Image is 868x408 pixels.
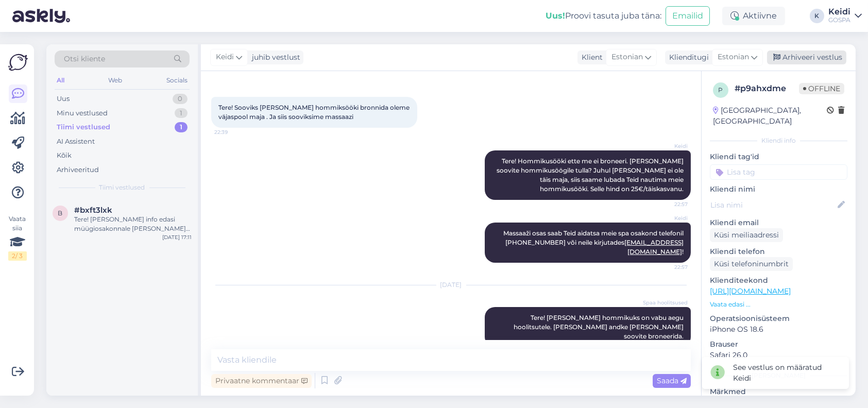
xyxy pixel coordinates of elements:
span: Keidi [216,52,234,63]
span: Spaa hoolitsused [643,299,688,307]
input: Lisa nimi [710,199,836,211]
div: Tere! [PERSON_NAME] info edasi müügiosakonnale [PERSON_NAME] saadavad arve. [74,215,192,233]
div: Uus [57,94,70,104]
button: Emailid [666,6,710,26]
span: Tere! Hommikusööki ette me ei broneeri. [PERSON_NAME] soovite hommikusöögile tulla? Juhul [PERSON... [497,157,685,193]
div: Arhiveeritud [57,165,99,175]
div: [DATE] [211,280,691,290]
p: Kliendi email [710,217,847,228]
p: Brauser [710,339,847,350]
span: Tiimi vestlused [99,183,145,192]
div: Web [107,74,125,87]
a: KeidiGOSPA [828,8,862,24]
div: Küsi telefoninumbrit [710,257,793,271]
div: [DATE] 17:11 [162,233,192,241]
span: Estonian [611,52,643,63]
div: Kliendi info [710,136,847,145]
div: Keidi [828,8,850,16]
div: GOSPA [828,16,850,24]
div: All [55,74,66,87]
div: Klient [577,52,603,63]
span: Saada [657,376,687,385]
p: Kliendi tag'id [710,151,847,162]
span: 22:57 [649,200,688,208]
span: Offline [799,83,844,94]
span: Keidi [649,214,688,222]
div: Vaata siia [8,214,27,261]
div: See vestlus on määratud Keidi [733,362,841,384]
div: Minu vestlused [57,108,108,118]
div: juhib vestlust [248,52,300,63]
span: Estonian [718,52,749,63]
div: Tiimi vestlused [57,122,110,132]
div: AI Assistent [57,137,95,147]
p: Kliendi telefon [710,246,847,257]
div: Proovi tasuta juba täna: [546,10,661,22]
div: 1 [175,108,188,118]
div: Aktiivne [722,7,785,25]
div: 1 [175,122,188,132]
span: Keidi [649,142,688,150]
p: Kliendi nimi [710,184,847,195]
p: iPhone OS 18.6 [710,324,847,335]
div: # p9ahxdme [735,82,799,95]
input: Lisa tag [710,164,847,180]
span: 22:39 [214,128,253,136]
div: Socials [164,74,190,87]
span: Massaaži osas saab Teid aidatsa meie spa osakond telefonil [PHONE_NUMBER] või neile kirjutades ! [503,229,685,256]
div: K [810,9,824,23]
p: Vaata edasi ... [710,300,847,309]
a: [EMAIL_ADDRESS][DOMAIN_NAME] [624,239,684,256]
img: Askly Logo [8,53,28,72]
div: 0 [173,94,188,104]
div: 2 / 3 [8,251,27,261]
span: b [58,209,63,217]
p: Klienditeekond [710,275,847,286]
p: Safari 26.0 [710,350,847,361]
b: Uus! [546,11,565,21]
span: Tere! Sooviks [PERSON_NAME] hommiksööki bronnida oleme väjaspool maja . Ja siis sooviksime massaazi [218,104,411,121]
span: #bxft3lxk [74,206,112,215]
span: p [719,86,723,94]
span: Tere! [PERSON_NAME] hommikuks on vabu aegu hoolitsutele. [PERSON_NAME] andke [PERSON_NAME] soovit... [514,314,685,340]
span: 22:57 [649,263,688,271]
div: Küsi meiliaadressi [710,228,783,242]
div: Kõik [57,150,72,161]
p: Operatsioonisüsteem [710,313,847,324]
div: [GEOGRAPHIC_DATA], [GEOGRAPHIC_DATA] [713,105,827,127]
span: Otsi kliente [64,54,105,64]
div: Klienditugi [665,52,709,63]
div: Privaatne kommentaar [211,374,312,388]
div: Arhiveeri vestlus [767,50,846,64]
a: [URL][DOMAIN_NAME] [710,286,791,296]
